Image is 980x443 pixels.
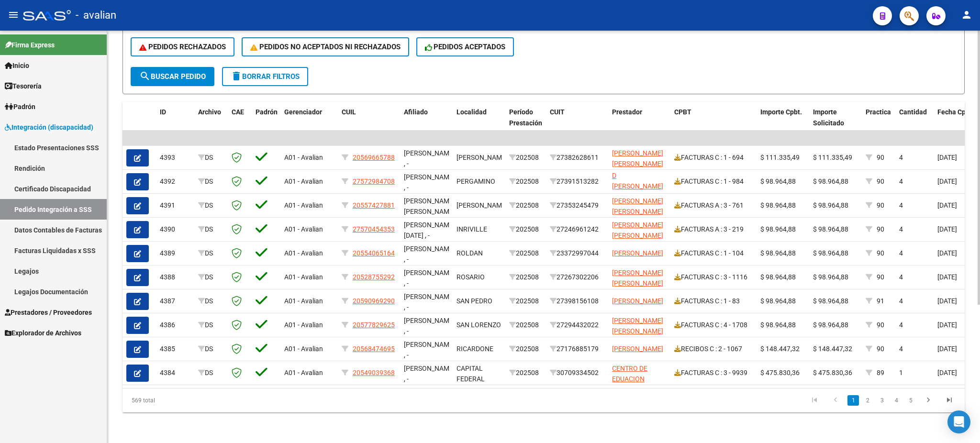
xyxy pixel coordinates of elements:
[674,272,753,283] div: FACTURAS C : 3 - 1116
[937,273,957,281] span: [DATE]
[160,108,166,116] span: ID
[760,321,796,329] span: $ 98.964,88
[813,249,848,257] span: $ 98.964,88
[284,273,323,281] span: A01 - Avalian
[509,343,542,354] div: 202508
[5,60,29,71] span: Inicio
[813,369,852,377] span: $ 475.830,36
[353,345,395,353] span: 20568474695
[899,249,903,257] span: 4
[937,108,972,116] span: Fecha Cpbt
[934,102,977,144] datatable-header-cell: Fecha Cpbt
[891,395,902,406] a: 4
[284,345,323,353] span: A01 - Avalian
[937,154,957,161] span: [DATE]
[160,320,190,331] div: 4386
[457,365,485,383] span: CAPITAL FEDERAL
[847,395,859,406] a: 1
[877,273,884,281] span: 90
[899,273,903,281] span: 4
[198,224,224,235] div: DS
[937,297,957,305] span: [DATE]
[674,224,753,235] div: FACTURAS A : 3 - 219
[813,201,848,209] span: $ 98.964,88
[404,197,455,227] span: [PERSON_NAME] [PERSON_NAME] , -
[813,225,848,233] span: $ 98.964,88
[284,154,323,161] span: A01 - Avalian
[895,102,934,144] datatable-header-cell: Cantidad
[198,152,224,163] div: DS
[509,108,542,127] span: Período Prestación
[139,43,226,51] span: PEDIDOS RECHAZADOS
[919,395,937,406] a: go to next page
[813,297,848,305] span: $ 98.964,88
[425,43,506,51] span: PEDIDOS ACEPTADOS
[231,72,300,81] span: Borrar Filtros
[404,365,455,383] span: [PERSON_NAME] , -
[670,102,757,144] datatable-header-cell: CPBT
[937,321,957,329] span: [DATE]
[160,248,190,259] div: 4389
[813,321,848,329] span: $ 98.964,88
[457,225,487,233] span: INRIVILLE
[876,395,888,406] a: 3
[198,367,224,378] div: DS
[250,43,401,51] span: PEDIDOS NO ACEPTADOS NI RECHAZADOS
[404,108,428,116] span: Afiliado
[160,176,190,187] div: 4392
[457,201,508,209] span: [PERSON_NAME]
[5,40,55,50] span: Firma Express
[509,272,542,283] div: 202508
[550,272,604,283] div: 27267302206
[899,345,903,353] span: 4
[139,72,206,81] span: Buscar Pedido
[674,248,753,259] div: FACTURAS C : 1 - 104
[612,221,663,240] span: [PERSON_NAME] [PERSON_NAME]
[877,321,884,329] span: 90
[813,273,848,281] span: $ 98.964,88
[937,177,957,185] span: [DATE]
[198,272,224,283] div: DS
[122,388,289,412] div: 569 total
[674,343,753,354] div: RECIBOS C : 2 - 1067
[760,369,800,377] span: $ 475.830,36
[284,369,323,377] span: A01 - Avalian
[674,296,753,307] div: FACTURAS C : 1 - 83
[899,201,903,209] span: 4
[5,81,42,91] span: Tesorería
[760,108,802,116] span: Importe Cpbt.
[899,154,903,161] span: 4
[404,221,455,240] span: [PERSON_NAME][DATE] , -
[805,395,824,406] a: go to first page
[457,154,508,161] span: [PERSON_NAME]
[8,9,19,21] mat-icon: menu
[760,297,796,305] span: $ 98.964,88
[232,108,244,116] span: CAE
[231,70,242,82] mat-icon: delete
[256,108,278,116] span: Padrón
[280,102,338,144] datatable-header-cell: Gerenciador
[353,369,395,377] span: 20549039368
[404,341,455,359] span: [PERSON_NAME] , -
[674,200,753,211] div: FACTURAS A : 3 - 761
[198,248,224,259] div: DS
[353,321,395,329] span: 20577829625
[342,108,356,116] span: CUIL
[457,321,501,329] span: SAN LORENZO
[505,102,546,144] datatable-header-cell: Período Prestación
[889,392,903,409] li: page 4
[457,297,492,305] span: SAN PEDRO
[866,108,891,116] span: Practica
[353,225,395,233] span: 27570454353
[5,307,92,318] span: Prestadores / Proveedores
[550,343,604,354] div: 27176885179
[899,177,903,185] span: 4
[400,102,453,144] datatable-header-cell: Afiliado
[546,102,608,144] datatable-header-cell: CUIT
[284,249,323,257] span: A01 - Avalian
[160,152,190,163] div: 4393
[284,225,323,233] span: A01 - Avalian
[612,172,663,190] span: D [PERSON_NAME]
[160,200,190,211] div: 4391
[760,201,796,209] span: $ 98.964,88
